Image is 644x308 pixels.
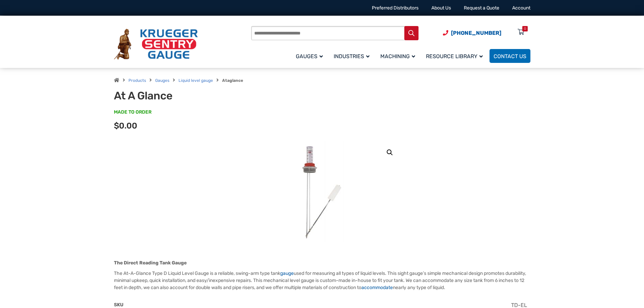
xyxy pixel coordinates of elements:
[292,48,330,64] a: Gauges
[451,30,501,36] span: [PHONE_NUMBER]
[380,53,415,60] span: Machining
[280,270,294,276] a: gauge
[330,48,376,64] a: Industries
[524,26,526,31] div: 0
[443,29,501,37] a: Phone Number (920) 434-8860
[128,78,146,83] a: Products
[222,78,243,83] strong: Ataglance
[114,302,123,308] span: SKU
[296,53,323,60] span: Gauges
[372,5,419,11] a: Preferred Distributors
[155,78,169,83] a: Gauges
[426,53,483,60] span: Resource Library
[494,53,526,60] span: Contact Us
[512,5,530,11] a: Account
[114,270,530,291] p: The At-A-Glance Type D Liquid Level Gauge is a reliable, swing-arm type tank used for measuring a...
[422,48,490,64] a: Resource Library
[384,146,396,159] a: View full-screen image gallery
[281,141,362,242] img: At A Glance
[114,89,281,102] h1: At A Glance
[114,29,198,60] img: Krueger Sentry Gauge
[114,109,151,116] span: MADE TO ORDER
[114,121,137,131] span: $0.00
[361,285,393,290] a: accommodate
[490,49,530,63] a: Contact Us
[114,260,187,266] strong: The Direct Reading Tank Gauge
[376,48,422,64] a: Machining
[334,53,369,60] span: Industries
[464,5,499,11] a: Request a Quote
[431,5,451,11] a: About Us
[178,78,213,83] a: Liquid level gauge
